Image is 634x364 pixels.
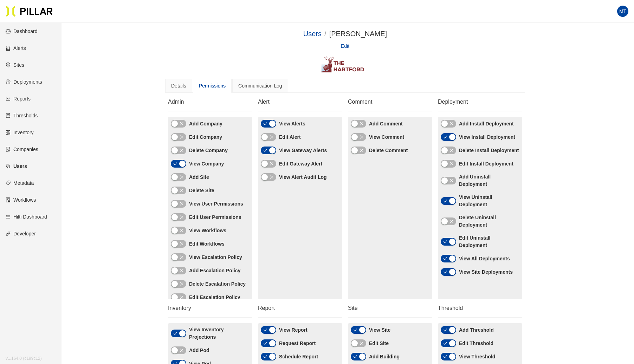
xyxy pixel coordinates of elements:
[180,188,184,193] span: close
[459,120,514,128] label: Add Install Deployment
[360,341,364,345] span: close
[263,355,267,359] span: check
[6,231,36,236] a: apiDeveloper
[168,98,252,105] h4: Admin
[279,120,305,128] label: View Alerts
[279,160,322,168] label: Edit Gateway Alert
[443,328,447,332] span: check
[189,147,228,154] label: Delete Company
[6,62,24,68] a: environmentSites
[619,6,626,17] span: MT
[369,340,389,347] label: Edit Site
[180,202,184,206] span: close
[189,120,222,128] label: Add Company
[6,113,38,118] a: exceptionThresholds
[168,305,252,312] h4: Inventory
[459,353,495,360] label: View Threshold
[279,340,316,347] label: Request Report
[270,162,274,166] span: close
[6,163,27,169] a: teamUsers
[459,194,519,208] label: View Uninstall Deployment
[180,295,184,299] span: close
[449,122,454,126] span: close
[189,160,224,168] label: View Company
[189,214,241,221] label: Edit User Permissions
[6,130,34,135] a: qrcodeInventory
[180,148,184,152] span: close
[279,147,327,154] label: View Gateway Alerts
[189,240,225,248] label: Edit Workflows
[270,175,274,179] span: close
[263,148,267,152] span: check
[279,353,318,360] label: Schedule Report
[369,147,408,154] label: Delete Comment
[443,270,447,274] span: check
[449,148,454,152] span: close
[238,82,282,90] div: Communication Log
[171,82,186,90] div: Details
[459,134,515,141] label: View Install Deployment
[369,120,403,128] label: Add Comment
[438,98,522,105] h4: Deployment
[180,282,184,286] span: close
[459,214,519,229] label: Delete Uninstall Deployment
[369,353,400,360] label: Add Building
[279,134,301,141] label: Edit Alert
[360,135,364,139] span: close
[324,30,326,38] span: /
[189,134,222,141] label: Edit Company
[443,355,447,359] span: check
[180,268,184,273] span: close
[189,227,226,234] label: View Workflows
[459,147,519,154] label: Delete Install Deployment
[348,305,432,312] h4: Site
[459,326,494,334] label: Add Threshold
[180,215,184,219] span: close
[258,98,342,105] h4: Alert
[449,178,454,183] span: close
[6,6,53,17] a: Pillar Technologies
[360,122,364,126] span: close
[449,219,454,223] span: close
[173,162,177,166] span: check
[189,280,246,288] label: Delete Escalation Policy
[353,328,357,332] span: check
[263,122,267,126] span: check
[443,199,447,203] span: check
[459,268,513,276] label: View Site Deployments
[6,197,36,203] a: auditWorkflows
[189,294,240,301] label: Edit Escalation Policy
[6,180,34,186] a: tagMetadata
[353,355,357,359] span: check
[459,234,519,249] label: Edit Uninstall Deployment
[459,160,513,168] label: Edit Install Deployment
[360,148,364,152] span: close
[263,341,267,345] span: check
[438,305,522,312] h4: Threshold
[180,255,184,259] span: close
[258,305,342,312] h4: Report
[329,30,387,38] span: [PERSON_NAME]
[443,256,447,261] span: check
[180,348,184,352] span: close
[189,326,250,341] label: View Inventory Projections
[189,187,214,194] label: Delete Site
[199,82,226,90] div: Permissions
[319,56,371,73] img: The Hartford
[180,175,184,179] span: close
[180,228,184,233] span: close
[189,174,209,181] label: Add Site
[459,340,493,347] label: Edit Threshold
[6,45,26,51] a: alertAlerts
[369,134,404,141] label: View Comment
[443,341,447,345] span: check
[6,147,38,152] a: solutionCompanies
[279,326,308,334] label: View Report
[189,347,209,354] label: Add Pod
[449,162,454,166] span: close
[189,200,243,208] label: View User Permissions
[6,214,47,220] a: barsHilti Dashboard
[348,98,432,105] h4: Comment
[263,328,267,332] span: check
[369,326,390,334] label: View Site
